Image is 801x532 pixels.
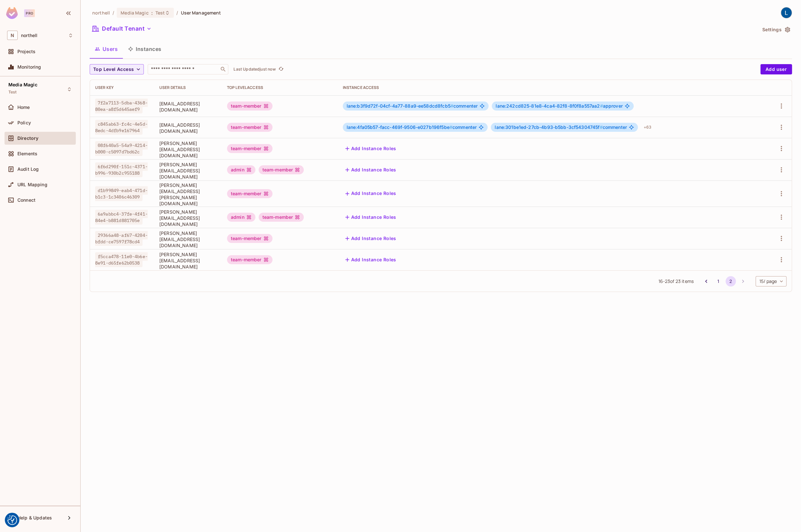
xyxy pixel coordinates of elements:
[90,41,123,57] button: Users
[278,66,284,73] span: refresh
[450,103,453,109] span: #
[6,7,18,19] img: SReyMgAAAABJRU5ErkJggg==
[495,125,627,130] span: commenter
[121,10,148,16] span: Media Magic
[713,276,724,286] button: Go to page 1
[95,186,148,201] span: d1b99849-eab4-471d-b1c3-1c3406c46309
[159,182,217,207] span: [PERSON_NAME][EMAIL_ADDRESS][PERSON_NAME][DOMAIN_NAME]
[276,65,285,73] span: Click to refresh data
[259,213,304,222] div: team-member
[90,24,154,34] button: Default Tenant
[495,124,602,130] span: lane:301be1ed-27cb-4b93-b5bb-3cf54304745f
[95,141,148,156] span: 08f640a5-54a9-4214-b000-c5097d7bd62c
[259,165,304,174] div: team-member
[95,252,148,267] span: f5cca478-11e0-4b6e-8e91-d65fe62b0538
[159,209,217,227] span: [PERSON_NAME][EMAIL_ADDRESS][DOMAIN_NAME]
[227,255,272,264] div: team-member
[17,151,37,156] span: Elements
[159,101,217,113] span: [EMAIL_ADDRESS][DOMAIN_NAME]
[599,124,602,130] span: #
[17,136,38,141] span: Directory
[496,103,623,109] span: approver
[343,143,399,154] button: Add Instance Roles
[343,189,399,199] button: Add Instance Roles
[347,103,478,109] span: commenter
[17,182,47,187] span: URL Mapping
[17,64,41,70] span: Monitoring
[155,10,165,16] span: Test
[93,65,134,73] span: Top Level Access
[17,120,31,125] span: Policy
[24,9,35,17] div: Pro
[641,122,654,132] div: + 63
[227,165,255,174] div: admin
[159,161,217,180] span: [PERSON_NAME][EMAIL_ADDRESS][DOMAIN_NAME]
[92,10,110,16] span: the active workspace
[17,198,35,203] span: Connect
[756,276,786,286] div: 15 / page
[227,102,272,111] div: team-member
[95,85,149,90] div: User Key
[227,85,332,90] div: Top Level Access
[227,213,255,222] div: admin
[450,124,452,130] span: #
[17,515,52,520] span: Help & Updates
[113,10,114,16] li: /
[181,10,221,16] span: User Management
[227,123,272,132] div: team-member
[600,103,603,109] span: #
[17,167,39,172] span: Audit Log
[658,278,693,285] span: 16 - 23 of 23 items
[90,64,144,74] button: Top Level Access
[726,276,736,286] button: page 2
[343,165,399,175] button: Add Instance Roles
[700,276,749,286] nav: pagination navigation
[343,212,399,222] button: Add Instance Roles
[343,255,399,265] button: Add Instance Roles
[95,162,148,177] span: 6f6d290f-151c-4371-b996-930b2c955188
[159,122,217,134] span: [EMAIL_ADDRESS][DOMAIN_NAME]
[21,33,37,38] span: Workspace: northell
[17,105,30,110] span: Home
[95,210,148,225] span: 6a9abbc4-37fe-4f41-84e4-b881d881705e
[159,140,217,159] span: [PERSON_NAME][EMAIL_ADDRESS][DOMAIN_NAME]
[7,31,18,40] span: N
[159,85,217,90] div: User Details
[176,10,178,16] li: /
[496,103,603,109] span: lane:242cd825-81e8-4ca4-82f8-8f0f8a557aa2
[95,99,148,113] span: 7f2a7113-5dba-4368-80ea-a8f5d645aef9
[277,65,285,73] button: refresh
[8,90,17,95] span: Test
[760,24,792,35] button: Settings
[343,233,399,244] button: Add Instance Roles
[123,41,166,57] button: Instances
[159,230,217,248] span: [PERSON_NAME][EMAIL_ADDRESS][DOMAIN_NAME]
[760,64,792,74] button: Add user
[7,515,17,525] button: Consent Preferences
[701,276,711,286] button: Go to previous page
[227,144,272,153] div: team-member
[151,10,153,15] span: :
[343,85,759,90] div: Instance Access
[347,124,452,130] span: lane:4fa05b57-facc-469f-9506-e027b196f5be
[159,251,217,270] span: [PERSON_NAME][EMAIL_ADDRESS][DOMAIN_NAME]
[227,234,272,243] div: team-member
[95,120,148,135] span: c845ab63-fc4c-4e5d-8edc-4dfb9e167964
[781,7,792,18] img: Lorraine Bigmore
[227,189,272,198] div: team-member
[347,125,477,130] span: commenter
[7,515,17,525] img: Revisit consent button
[8,82,37,87] span: Media Magic
[17,49,35,54] span: Projects
[233,67,276,72] p: Last Updated just now
[95,231,148,246] span: 29366a48-af67-4204-bfdd-ce7597f78cd4
[347,103,453,109] span: lane:b3f9d72f-04cf-4a77-88a9-ee58dcd8fcb5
